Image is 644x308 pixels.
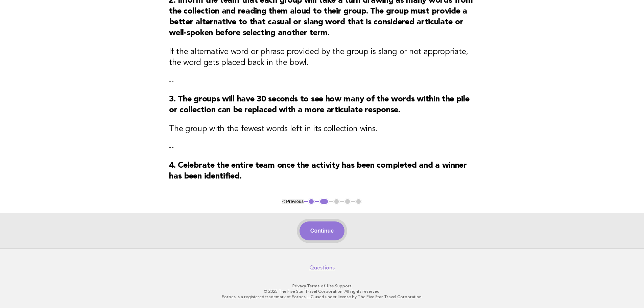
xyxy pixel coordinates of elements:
[115,289,529,294] p: © 2025 The Five Star Travel Corporation. All rights reserved.
[169,124,475,135] h3: The group with the fewest words left in its collection wins.
[282,199,304,204] button: < Previous
[300,221,344,240] button: Continue
[169,47,475,68] h3: If the alternative word or phrase provided by the group is slang or not appropriate, the word get...
[169,162,467,181] strong: 4. Celebrate the entire team once the activity has been completed and a winner has been identified.
[309,264,335,271] a: Questions
[308,198,315,205] button: 1
[169,143,475,152] p: --
[307,284,334,288] a: Terms of Use
[335,284,352,288] a: Support
[292,284,306,288] a: Privacy
[115,294,529,300] p: Forbes is a registered trademark of Forbes LLC used under license by The Five Star Travel Corpora...
[115,283,529,289] p: · ·
[319,198,329,205] button: 2
[169,95,469,114] strong: 3. The groups will have 30 seconds to see how many of the words within the pile or collection can...
[169,76,475,86] p: --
